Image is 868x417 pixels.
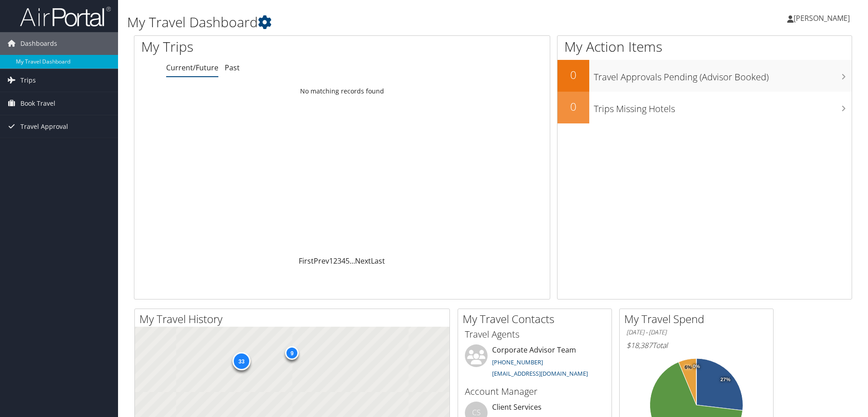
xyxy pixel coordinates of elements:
[557,92,852,123] a: 0Trips Missing Hotels
[626,340,652,350] span: $18,387
[624,311,773,327] h2: My Travel Spend
[465,385,605,398] h3: Account Manager
[341,256,345,266] a: 4
[333,256,337,266] a: 2
[557,67,589,83] h2: 0
[685,365,692,370] tspan: 6%
[337,256,341,266] a: 3
[492,358,543,366] a: [PHONE_NUMBER]
[329,256,333,266] a: 1
[557,60,852,92] a: 0Travel Approvals Pending (Advisor Booked)
[166,63,218,73] a: Current/Future
[225,63,240,73] a: Past
[127,13,615,32] h1: My Travel Dashboard
[626,340,766,350] h6: Total
[20,92,55,115] span: Book Travel
[141,37,370,56] h1: My Trips
[594,98,852,115] h3: Trips Missing Hotels
[232,352,251,370] div: 33
[465,328,605,341] h3: Travel Agents
[557,99,589,114] h2: 0
[314,256,329,266] a: Prev
[134,83,550,99] td: No matching records found
[557,37,852,56] h1: My Action Items
[626,328,766,337] h6: [DATE] - [DATE]
[299,256,314,266] a: First
[720,377,730,383] tspan: 27%
[594,66,852,83] h3: Travel Approvals Pending (Advisor Booked)
[20,69,36,92] span: Trips
[794,13,850,23] span: [PERSON_NAME]
[345,256,350,266] a: 5
[371,256,385,266] a: Last
[355,256,371,266] a: Next
[350,256,355,266] span: …
[787,5,859,32] a: [PERSON_NAME]
[693,364,700,369] tspan: 0%
[20,6,111,27] img: airportal-logo.png
[139,311,449,327] h2: My Travel History
[460,344,609,382] li: Corporate Advisor Team
[20,32,57,55] span: Dashboards
[463,311,612,327] h2: My Travel Contacts
[285,346,299,360] div: 9
[20,115,68,138] span: Travel Approval
[492,369,588,378] a: [EMAIL_ADDRESS][DOMAIN_NAME]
